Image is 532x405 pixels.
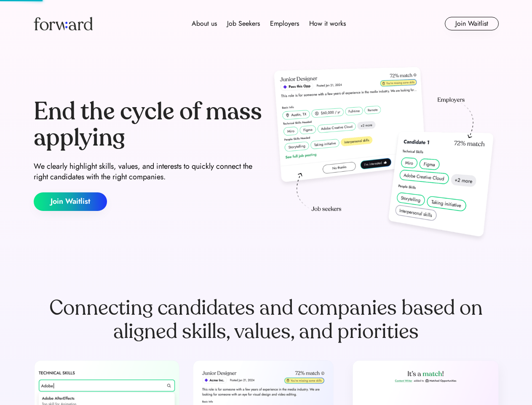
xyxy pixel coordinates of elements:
div: About us [192,19,217,29]
img: Forward logo [34,17,93,30]
img: hero-image.png [270,64,499,246]
div: End the cycle of mass applying [34,99,263,151]
div: Connecting candidates and companies based on aligned skills, values, and priorities [34,296,499,343]
div: Employers [270,19,299,29]
div: We clearly highlight skills, values, and interests to quickly connect the right candidates with t... [34,161,263,182]
div: Job Seekers [227,19,260,29]
div: How it works [309,19,346,29]
button: Join Waitlist [34,192,107,211]
button: Join Waitlist [445,17,499,30]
